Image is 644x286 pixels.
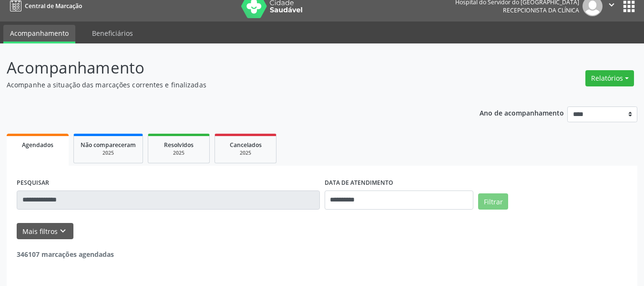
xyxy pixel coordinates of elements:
label: PESQUISAR [17,176,49,191]
span: Agendados [22,141,53,149]
span: Recepcionista da clínica [503,6,579,14]
p: Ano de acompanhamento [480,106,564,118]
button: Relatórios [585,70,634,86]
div: 2025 [155,149,203,157]
div: 2025 [222,149,269,157]
label: DATA DE ATENDIMENTO [325,176,393,191]
strong: 346107 marcações agendadas [17,250,114,259]
button: Filtrar [478,193,508,210]
span: Cancelados [230,141,262,149]
span: Central de Marcação [25,2,82,10]
a: Beneficiários [85,25,140,42]
a: Acompanhamento [3,25,75,43]
div: 2025 [81,149,136,157]
i: keyboard_arrow_down [58,226,68,236]
button: Mais filtroskeyboard_arrow_down [17,223,73,240]
p: Acompanhamento [7,56,448,80]
span: Resolvidos [164,141,194,149]
p: Acompanhe a situação das marcações correntes e finalizadas [7,80,448,90]
span: Não compareceram [81,141,136,149]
